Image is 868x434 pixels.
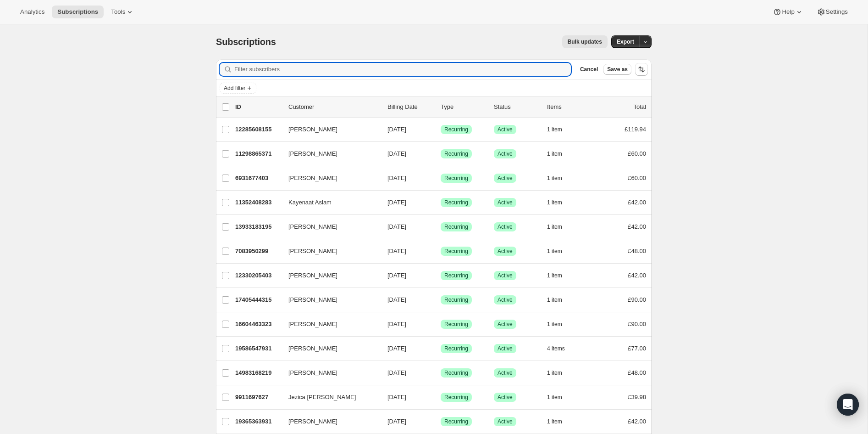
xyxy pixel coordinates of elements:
[494,102,540,112] p: Status
[498,345,513,352] span: Active
[444,272,468,279] span: Recurring
[283,244,375,259] button: [PERSON_NAME]
[235,247,281,256] p: 7083950299
[288,393,356,402] span: Jezica [PERSON_NAME]
[444,223,468,231] span: Recurring
[111,8,125,16] span: Tools
[288,198,332,207] span: Kayenaat Aslam
[562,35,608,48] button: Bulk updates
[628,321,646,327] span: £90.00
[57,8,98,16] span: Subscriptions
[283,317,375,332] button: [PERSON_NAME]
[498,369,513,377] span: Active
[498,418,513,425] span: Active
[235,102,281,112] p: ID
[235,102,646,112] div: IDCustomerBilling DateTypeStatusItemsTotal
[547,248,562,255] span: 1 item
[235,271,281,280] p: 12330205403
[547,123,572,136] button: 1 item
[498,126,513,133] span: Active
[235,172,646,185] div: 6931677403[PERSON_NAME][DATE]SuccessRecurringSuccessActive1 item£60.00
[52,6,104,18] button: Subscriptions
[235,344,281,353] p: 19586547931
[603,64,631,75] button: Save as
[235,149,281,158] p: 11298865371
[547,366,572,379] button: 1 item
[628,248,646,254] span: £48.00
[634,102,646,112] p: Total
[498,321,513,328] span: Active
[235,174,281,183] p: 6931677403
[628,223,646,230] span: £42.00
[547,321,562,328] span: 1 item
[444,199,468,206] span: Recurring
[288,102,380,112] p: Customer
[235,125,281,134] p: 12285608155
[387,199,406,206] span: [DATE]
[635,63,648,76] button: Sort the results
[547,293,572,306] button: 1 item
[547,147,572,160] button: 1 item
[498,175,513,182] span: Active
[576,64,602,75] button: Cancel
[498,272,513,279] span: Active
[547,318,572,331] button: 1 item
[444,296,468,304] span: Recurring
[288,174,337,183] span: [PERSON_NAME]
[288,222,337,231] span: [PERSON_NAME]
[288,417,337,426] span: [PERSON_NAME]
[547,345,565,352] span: 4 items
[444,150,468,158] span: Recurring
[387,321,406,327] span: [DATE]
[444,394,468,401] span: Recurring
[235,222,281,231] p: 13933183195
[288,320,337,329] span: [PERSON_NAME]
[288,149,337,158] span: [PERSON_NAME]
[288,271,337,280] span: [PERSON_NAME]
[498,394,513,401] span: Active
[235,295,281,304] p: 17405444315
[628,272,646,279] span: £42.00
[547,175,562,182] span: 1 item
[235,320,281,329] p: 16604463323
[444,321,468,328] span: Recurring
[235,196,646,209] div: 11352408283Kayenaat Aslam[DATE]SuccessRecurringSuccessActive1 item£42.00
[387,126,406,133] span: [DATE]
[547,269,572,282] button: 1 item
[628,394,646,400] span: £39.98
[235,368,281,378] p: 14983168219
[235,391,646,404] div: 9911697627Jezica [PERSON_NAME][DATE]SuccessRecurringSuccessActive1 item£39.98
[224,85,245,92] span: Add filter
[441,102,487,112] div: Type
[547,172,572,185] button: 1 item
[547,220,572,233] button: 1 item
[547,102,593,112] div: Items
[283,390,375,405] button: Jezica [PERSON_NAME]
[498,223,513,231] span: Active
[105,6,140,18] button: Tools
[288,247,337,256] span: [PERSON_NAME]
[498,150,513,158] span: Active
[547,245,572,258] button: 1 item
[283,147,375,161] button: [PERSON_NAME]
[15,6,50,18] button: Analytics
[568,38,602,45] span: Bulk updates
[611,35,640,48] button: Export
[628,296,646,303] span: £90.00
[628,199,646,206] span: £42.00
[767,6,809,18] button: Help
[283,414,375,429] button: [PERSON_NAME]
[628,150,646,157] span: £60.00
[628,418,646,425] span: £42.00
[387,369,406,376] span: [DATE]
[283,293,375,307] button: [PERSON_NAME]
[387,345,406,352] span: [DATE]
[628,369,646,376] span: £48.00
[498,296,513,304] span: Active
[547,296,562,304] span: 1 item
[288,125,337,134] span: [PERSON_NAME]
[837,394,859,416] div: Open Intercom Messenger
[283,171,375,186] button: [PERSON_NAME]
[235,245,646,258] div: 7083950299[PERSON_NAME][DATE]SuccessRecurringSuccessActive1 item£48.00
[20,8,44,16] span: Analytics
